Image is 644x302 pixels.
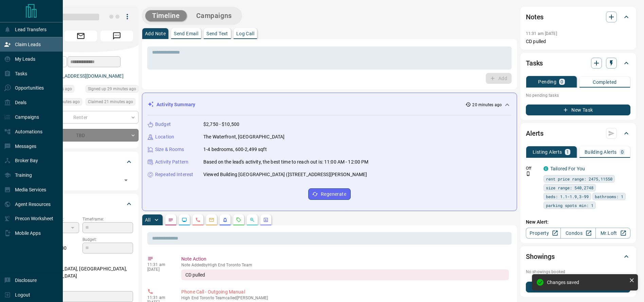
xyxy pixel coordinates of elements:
[147,262,171,267] p: 11:31 am
[82,216,133,222] p: Timeframe:
[209,217,214,223] svg: Emails
[182,217,187,223] svg: Lead Browsing Activity
[189,10,239,21] button: Campaigns
[526,251,555,262] h2: Showings
[526,105,630,115] button: New Task
[29,154,133,170] div: Tags
[263,217,269,223] svg: Agent Actions
[546,175,612,182] span: rent price range: 2475,11550
[526,12,544,22] h2: Notes
[308,188,351,200] button: Regenerate
[533,150,562,154] p: Listing Alerts
[203,158,369,166] p: Based on the lead's activity, the best time to reach out is: 11:00 AM - 12:00 PM
[621,150,624,154] p: 0
[547,280,626,285] div: Changes saved
[526,282,630,292] button: New Showing
[29,263,133,282] p: [GEOGRAPHIC_DATA], [GEOGRAPHIC_DATA], [GEOGRAPHIC_DATA]
[181,256,509,263] p: Note Action
[526,31,557,36] p: 11:31 am [DATE]
[472,102,502,108] p: 20 minutes ago
[181,288,509,296] p: Phone Call - Outgoing Manual
[236,31,254,36] p: Log Call
[526,128,544,139] h2: Alerts
[174,31,198,36] p: Send Email
[181,263,509,267] p: Note Added by High End Toronto Team
[155,158,188,166] p: Activity Pattern
[526,90,630,100] p: No pending tasks
[145,31,166,36] p: Add Note
[206,31,228,36] p: Send Text
[181,296,509,300] p: High End Toronto Team called [PERSON_NAME]
[526,228,561,239] a: Property
[526,125,630,141] div: Alerts
[526,58,543,69] h2: Tasks
[250,217,255,223] svg: Opportunities
[546,193,589,200] span: beds: 1.1-1.9,3-99
[203,121,239,128] p: $2,750 - $10,500
[155,146,184,153] p: Size & Rooms
[203,133,284,140] p: The Waterfront, [GEOGRAPHIC_DATA]
[29,129,139,141] div: TBD
[29,257,133,263] p: Areas Searched:
[88,98,133,105] span: Claimed 21 minutes ago
[544,166,548,171] div: condos.ca
[526,38,630,45] p: CD pulled
[538,79,556,84] p: Pending
[526,9,630,25] div: Notes
[195,217,201,223] svg: Calls
[560,228,595,239] a: Condos
[203,171,367,178] p: Viewed Building [GEOGRAPHIC_DATA] ([STREET_ADDRESS][PERSON_NAME]
[236,217,241,223] svg: Requests
[88,86,136,92] span: Signed up 29 minutes ago
[593,80,617,84] p: Completed
[526,248,630,265] div: Showings
[181,269,509,280] div: CD pulled
[526,171,531,176] svg: Push Notification Only
[86,85,139,95] div: Mon Oct 13 2025
[168,217,173,223] svg: Notes
[29,285,133,291] p: Motivation:
[86,98,139,108] div: Mon Oct 13 2025
[145,218,150,222] p: All
[147,295,171,300] p: 11:31 am
[145,10,187,21] button: Timeline
[203,146,267,153] p: 1-4 bedrooms, 600-2,499 sqft
[546,202,593,209] span: parking spots min: 1
[526,165,539,171] p: Off
[585,150,617,154] p: Building Alerts
[595,193,623,200] span: bathrooms: 1
[550,166,585,171] a: Tailored For You
[546,184,593,191] span: size range: 540,2748
[121,175,131,185] button: Open
[29,111,139,124] div: Renter
[155,121,171,128] p: Budget
[157,101,195,108] p: Activity Summary
[222,217,228,223] svg: Listing Alerts
[65,31,97,41] span: Email
[47,73,124,79] a: [EMAIL_ADDRESS][DOMAIN_NAME]
[560,79,563,84] p: 0
[82,237,133,243] p: Budget:
[155,133,174,140] p: Location
[526,55,630,71] div: Tasks
[29,196,133,212] div: Criteria
[526,219,630,226] p: New Alert:
[566,150,569,154] p: 1
[155,171,193,178] p: Repeated Interest
[526,269,630,275] p: No showings booked
[147,267,171,272] p: [DATE]
[595,228,630,239] a: Mr.Loft
[100,31,133,41] span: Message
[148,98,511,111] div: Activity Summary20 minutes ago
